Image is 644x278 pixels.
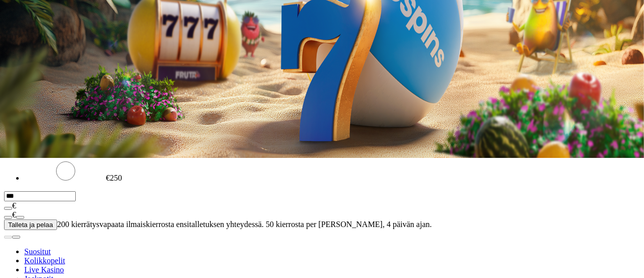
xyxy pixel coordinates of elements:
a: Kolikkopelit [24,256,65,265]
button: next slide [12,236,20,239]
label: €250 [106,174,122,182]
button: Talleta ja pelaa [4,219,57,230]
button: prev slide [4,236,12,239]
button: eye icon [4,207,12,210]
span: € [12,210,16,219]
span: 200 kierrätysvapaata ilmaiskierrosta ensitalletuksen yhteydessä. 50 kierrosta per [PERSON_NAME], ... [57,220,432,229]
label: €150 [105,151,121,159]
span: € [12,201,16,210]
a: Live Kasino [24,265,64,274]
button: minus icon [4,216,12,219]
span: Talleta ja pelaa [8,221,53,229]
button: plus icon [16,216,24,219]
a: Suositut [24,247,51,256]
